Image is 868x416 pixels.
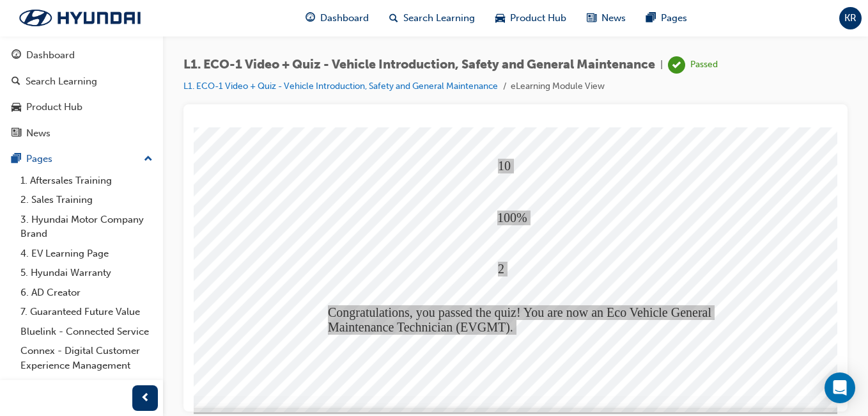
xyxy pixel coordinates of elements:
div: 10 [304,13,654,64]
a: 7. Guaranteed Future Value [15,302,158,322]
button: KR [839,7,862,29]
span: learningRecordVerb_PASS-icon [668,56,685,74]
li: eLearning Module View [511,79,605,94]
span: pages-icon [12,154,21,165]
a: news-iconNews [577,5,636,31]
div: Product Hub [26,100,82,115]
a: 5. Hyundai Warranty [15,263,158,283]
span: pages-icon [646,10,656,26]
a: search-iconSearch Learning [379,5,485,31]
a: 1. Aftersales Training [15,171,158,191]
span: prev-icon [141,390,150,406]
span: car-icon [12,102,21,113]
a: HyTRAK FAQ's - User Guide [15,375,158,395]
a: guage-iconDashboard [295,5,379,31]
div: 100% [304,65,654,116]
a: car-iconProduct Hub [485,5,577,31]
img: Trak [6,4,153,31]
div: Congratulations, you passed the quiz! You are now an Eco Vehicle General Maintenance Technician (... [134,165,536,205]
span: guage-icon [306,10,315,26]
span: search-icon [389,10,398,26]
a: Product Hub [5,95,158,119]
span: News [601,11,626,26]
div: News [26,126,50,141]
span: Product Hub [510,11,566,26]
span: news-icon [587,10,596,26]
span: Dashboard [320,11,369,26]
a: 3. Hyundai Motor Company Brand [15,210,158,244]
a: Bluelink - Connected Service [15,322,158,342]
button: Pages [5,147,158,171]
a: Search Learning [5,70,158,93]
a: L1. ECO-1 Video + Quiz - Vehicle Introduction, Safety and General Maintenance [183,81,498,92]
a: 6. AD Creator [15,283,158,303]
span: Pages [661,11,687,26]
div: Pages [26,152,52,166]
button: DashboardSearch LearningProduct HubNews [5,41,158,147]
div: Dashboard [26,48,75,63]
div: Search Learning [26,74,97,89]
a: News [5,122,158,145]
span: | [660,58,663,72]
a: pages-iconPages [636,5,697,31]
span: up-icon [144,151,153,168]
div: Passed [690,59,718,71]
span: guage-icon [12,50,21,61]
span: KR [844,11,856,26]
span: search-icon [12,76,20,88]
div: 2 [304,116,654,167]
div: Open Intercom Messenger [825,372,855,403]
a: Connex - Digital Customer Experience Management [15,341,158,375]
span: Search Learning [403,11,475,26]
span: car-icon [495,10,505,26]
span: L1. ECO-1 Video + Quiz - Vehicle Introduction, Safety and General Maintenance [183,58,655,72]
a: Dashboard [5,44,158,67]
a: 4. EV Learning Page [15,244,158,264]
span: news-icon [12,128,21,140]
a: 2. Sales Training [15,190,158,210]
